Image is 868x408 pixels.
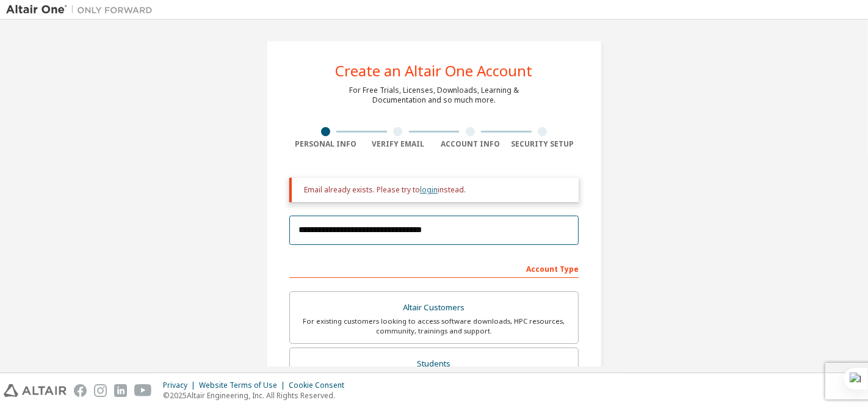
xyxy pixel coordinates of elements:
[297,355,571,373] div: Students
[349,86,519,105] div: For Free Trials, Licenses, Downloads, Learning & Documentation and so much more.
[507,139,579,149] div: Security Setup
[114,384,127,397] img: linkedin.svg
[74,384,87,397] img: facebook.svg
[336,64,533,78] div: Create an Altair One Account
[297,299,571,316] div: Altair Customers
[4,384,67,397] img: altair_logo.svg
[94,384,107,397] img: instagram.svg
[297,316,571,336] div: For existing customers looking to access software downloads, HPC resources, community, trainings ...
[420,184,438,195] a: login
[362,139,435,149] div: Verify Email
[6,4,159,16] img: Altair One
[434,139,507,149] div: Account Info
[199,381,289,390] div: Website Terms of Use
[289,381,352,390] div: Cookie Consent
[304,185,569,195] div: Email already exists. Please try to instead.
[289,139,362,149] div: Personal Info
[134,384,152,397] img: youtube.svg
[289,258,579,278] div: Account Type
[163,381,199,390] div: Privacy
[163,390,352,401] p: © 2025 Altair Engineering, Inc. All Rights Reserved.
